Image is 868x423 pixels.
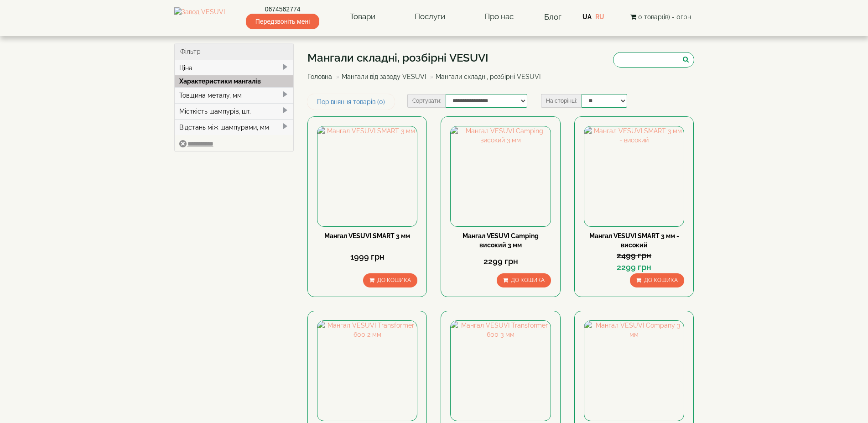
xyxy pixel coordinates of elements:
img: Мангал VESUVI Transformer 600 2 мм [317,321,417,420]
a: Блог [544,12,561,21]
div: Товщина металу, мм [175,87,294,103]
span: До кошика [377,277,411,283]
img: Мангал VESUVI SMART 3 мм [317,126,417,226]
button: До кошика [497,273,551,287]
div: 2299 грн [450,256,551,267]
span: До кошика [511,277,545,283]
div: Фільтр [175,43,294,60]
div: 2499 грн [584,250,684,261]
button: До кошика [363,273,417,287]
img: Завод VESUVI [174,7,225,26]
a: Мангали від заводу VESUVI [342,73,426,80]
label: На сторінці: [541,94,582,108]
span: Передзвоніть мені [246,14,319,29]
div: 1999 грн [317,251,417,263]
a: Мангал VESUVI SMART 3 мм - високий [589,232,679,249]
span: До кошика [644,277,678,283]
span: 0 товар(ів) - 0грн [638,13,691,21]
div: Характеристики мангалів [175,75,294,87]
label: Сортувати: [407,94,446,108]
a: Порівняння товарів (0) [307,94,395,110]
a: Послуги [405,6,454,27]
a: UA [582,13,592,21]
a: Мангал VESUVI Camping високий 3 мм [463,232,539,249]
div: Відстань між шампурами, мм [175,119,294,135]
a: RU [595,13,604,21]
a: Головна [307,73,332,80]
img: Мангал VESUVI Camping високий 3 мм [451,126,550,226]
img: Мангал VESUVI SMART 3 мм - високий [584,126,684,226]
button: 0 товар(ів) - 0грн [628,12,694,22]
img: Мангал VESUVI Transformer 600 3 мм [451,321,550,420]
a: 0674562774 [246,5,319,14]
li: Мангали складні, розбірні VESUVI [428,72,541,81]
div: Ціна [175,60,294,76]
button: До кошика [630,273,684,287]
div: 2299 грн [584,261,684,273]
a: Про нас [475,6,523,27]
div: Місткість шампурів, шт. [175,103,294,119]
a: Мангал VESUVI SMART 3 мм [324,232,410,240]
a: Товари [341,6,385,27]
h1: Мангали складні, розбірні VESUVI [307,52,547,64]
img: Мангал VESUVI Company 3 мм [584,321,684,420]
